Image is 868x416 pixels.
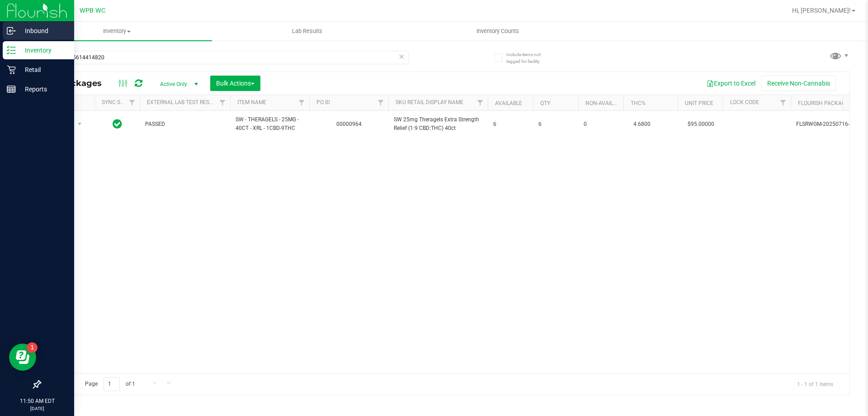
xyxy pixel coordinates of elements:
[104,377,120,391] input: 1
[237,99,266,105] a: Item Name
[629,118,655,131] span: 4.6800
[147,99,218,105] a: External Lab Test Result
[80,7,105,14] span: WPB WC
[685,100,713,106] a: Unit Price
[16,84,70,95] p: Reports
[16,64,70,75] p: Retail
[216,80,255,87] span: Bulk Actions
[540,100,550,106] a: Qty
[506,51,552,65] span: Include items not tagged for facility
[4,397,70,405] p: 11:50 AM EDT
[113,118,122,130] span: In Sync
[398,51,405,62] span: Clear
[9,344,36,371] iframe: Resource center
[585,100,626,106] a: Non-Available
[236,115,304,133] span: SW - THERAGELS - 25MG - 40CT - XRL - 1CBD-9THC
[493,120,528,129] span: 6
[74,118,85,130] span: select
[761,76,836,91] button: Receive Non-Cannabis
[473,95,488,110] a: Filter
[402,22,593,41] a: Inventory Counts
[792,7,851,14] span: Hi, [PERSON_NAME]!
[22,27,212,35] span: Inventory
[336,121,362,127] a: 00000964
[77,377,142,391] span: Page of 1
[27,342,38,353] iframe: Resource center unread badge
[215,95,230,110] a: Filter
[212,22,402,41] a: Lab Results
[294,95,309,110] a: Filter
[210,76,260,91] button: Bulk Actions
[145,120,225,129] span: PASSED
[776,95,791,110] a: Filter
[7,46,16,55] inline-svg: Inventory
[47,78,111,88] span: All Packages
[538,120,573,129] span: 6
[394,115,482,133] span: SW 25mg Theragels Extra Strength Relief (1:9 CBD:THC) 40ct
[16,25,70,36] p: Inbound
[584,120,618,129] span: 0
[125,95,140,110] a: Filter
[798,100,855,106] a: Flourish Package ID
[16,45,70,56] p: Inventory
[7,26,16,35] inline-svg: Inbound
[730,99,759,105] a: Lock Code
[464,27,531,35] span: Inventory Counts
[22,22,212,41] a: Inventory
[790,377,840,391] span: 1 - 1 of 1 items
[7,65,16,74] inline-svg: Retail
[701,76,761,91] button: Export to Excel
[7,85,16,94] inline-svg: Reports
[40,51,409,64] input: Search Package ID, Item Name, SKU, Lot or Part Number...
[373,95,388,110] a: Filter
[102,99,137,105] a: Sync Status
[316,99,330,105] a: PO ID
[683,118,719,131] span: $95.00000
[4,405,70,412] p: [DATE]
[631,100,646,106] a: THC%
[495,100,522,106] a: Available
[396,99,463,105] a: Sku Retail Display Name
[280,27,335,35] span: Lab Results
